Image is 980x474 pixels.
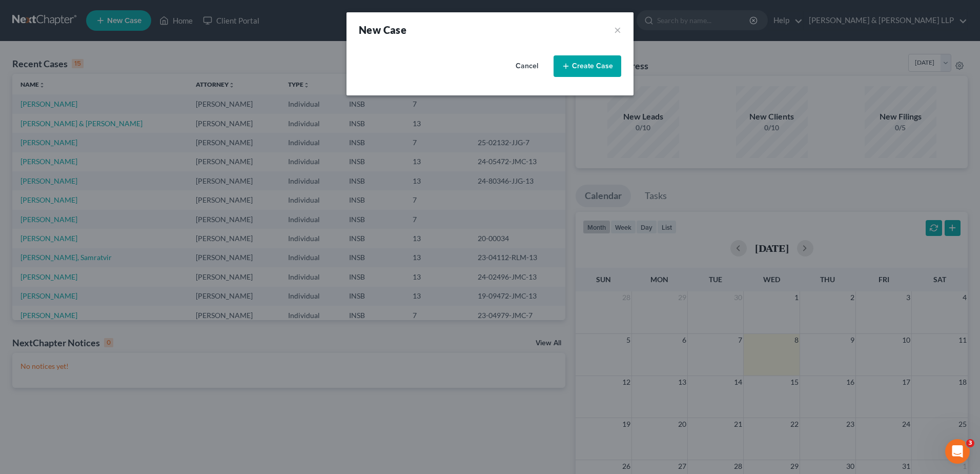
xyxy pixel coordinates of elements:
span: 3 [966,439,974,447]
iframe: Intercom live chat [945,439,970,464]
strong: New Case [359,24,406,36]
button: Cancel [504,56,549,76]
button: × [614,23,621,37]
button: Create Case [554,55,621,77]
